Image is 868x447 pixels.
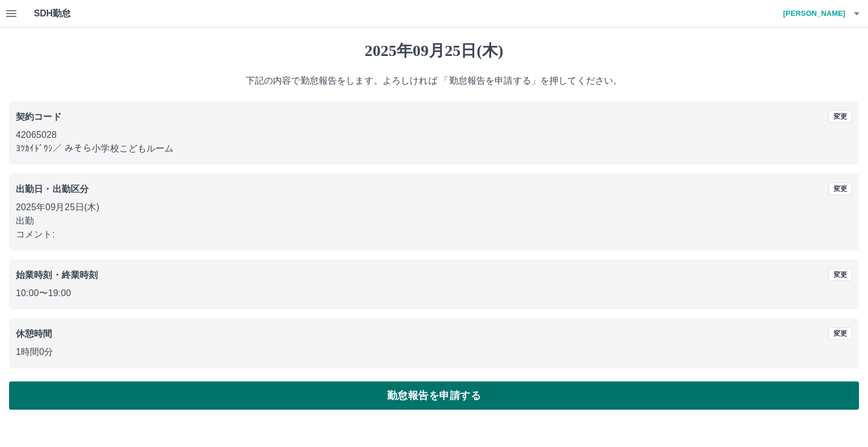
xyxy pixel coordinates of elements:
[16,270,98,280] b: 始業時刻・終業時刻
[16,214,852,228] p: 出勤
[828,110,852,123] button: 変更
[16,201,852,214] p: 2025年09月25日(木)
[16,329,53,338] b: 休憩時間
[16,228,852,241] p: コメント:
[828,268,852,281] button: 変更
[16,128,852,142] p: 42065028
[16,184,89,194] b: 出勤日・出勤区分
[16,142,852,155] p: ﾖﾂｶｲﾄﾞｳｼ ／ みそら小学校こどもルーム
[9,74,859,88] p: 下記の内容で勤怠報告をします。よろしければ 「勤怠報告を申請する」を押してください。
[16,287,852,300] p: 10:00 〜 19:00
[16,112,62,121] b: 契約コード
[9,381,859,410] button: 勤怠報告を申請する
[9,41,859,60] h1: 2025年09月25日(木)
[16,345,852,359] p: 1時間0分
[828,327,852,340] button: 変更
[828,183,852,195] button: 変更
